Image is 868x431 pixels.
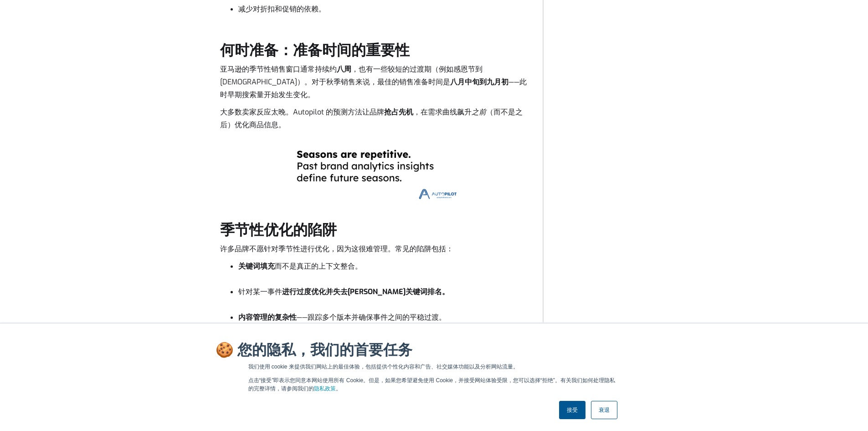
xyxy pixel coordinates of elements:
a: 衰退 [591,401,617,419]
font: 关键词填充 [238,261,275,271]
font: 内容管理的复杂性 [238,312,297,322]
font: ，在需求曲线飙升 [413,107,472,117]
font: 抢占先机 [384,107,413,117]
font: 点击“接受”即表示您同意本网站使用所有 Cookie。但是，如果您希望避免使用 Cookie，并接受网站体验受限，您可以选择“拒绝”。有关我们如何处理隐私的完整详情，请参阅我们的 [248,377,615,392]
font: 亚马逊的季节性销售窗口通常持续约 [220,64,337,74]
font: 接受 [567,407,578,413]
a: 接受 [559,401,586,419]
font: 针对某一事件 [238,287,282,296]
font: 之前 [472,107,486,117]
font: 减少对折扣和促销的依赖。 [238,4,326,14]
font: 。 [336,385,341,392]
font: 🍪 您的隐私，我们的首要任务 [216,342,413,358]
font: 进行过度优化并失去[PERSON_NAME]关键词排名。 [282,287,449,296]
font: 八月中旬到九月初 [450,77,508,87]
a: 隐私政策 [314,385,336,392]
font: 何时准备：准备时间的重要性 [220,41,410,60]
font: 而不是真正的上下文整合。 [275,261,362,271]
font: ，也有一些较短的过渡期（例如感恩节到[DEMOGRAPHIC_DATA]）。对于秋季销售来说，最佳的销售准备时间是 [220,64,483,87]
font: 八周 [337,64,351,74]
font: 季节性优化的陷阱 [220,220,337,239]
font: 大多数卖家反应太晚。Autopilot 的预测方法让品牌 [220,107,384,117]
font: 衰退 [599,407,610,413]
font: 我们使用 cookie 来提供我们网站上的最佳体验，包括提供个性化内容和广告、社交媒体功能以及分析网站流量。 [248,363,519,370]
font: 许多品牌不愿针对季节性进行优化，因为这很难管理。常见的陷阱包括： [220,244,453,254]
font: ——跟踪多个版本并确保事件之间的平稳过渡。 [297,312,446,322]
